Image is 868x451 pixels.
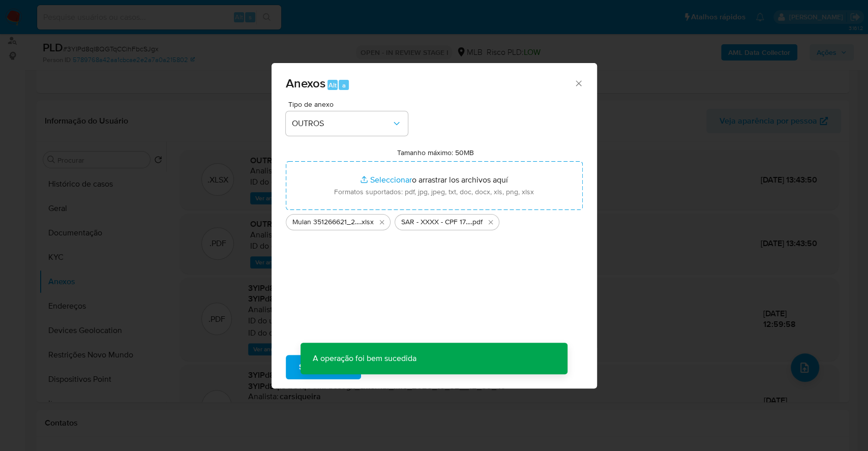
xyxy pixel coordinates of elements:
[397,148,474,157] label: Tamanho máximo: 50MB
[471,217,483,227] span: .pdf
[292,118,392,129] span: OUTROS
[574,78,583,87] button: Cerrar
[286,210,583,230] ul: Archivos seleccionados
[286,111,408,136] button: OUTROS
[485,216,497,228] button: Eliminar SAR - XXXX - CPF 17957396739 - DAVI GOUVEA RODRIGUES - Documentos Google.pdf
[378,356,411,378] span: Cancelar
[328,80,337,90] span: Alt
[301,343,429,374] p: A operação foi bem sucedida
[342,80,346,90] span: a
[376,216,388,228] button: Eliminar Mulan 351266621_2025_10_02_11_33_49.xlsx
[292,217,360,227] span: Mulan 351266621_2025_10_02_11_33_49
[286,355,361,379] button: Subir arquivo
[286,74,325,92] span: Anexos
[360,217,374,227] span: .xlsx
[401,217,471,227] span: SAR - XXXX - CPF 17957396739 - [PERSON_NAME] - Documentos Google
[288,101,410,108] span: Tipo de anexo
[299,356,348,378] span: Subir arquivo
